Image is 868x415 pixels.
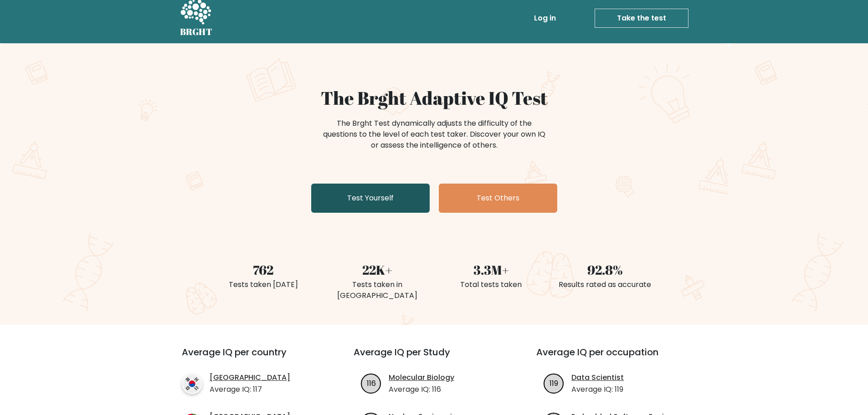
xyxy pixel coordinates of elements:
[182,374,202,394] img: country
[210,384,290,395] p: Average IQ: 117
[326,279,429,301] div: Tests taken in [GEOGRAPHIC_DATA]
[212,279,315,290] div: Tests taken [DATE]
[210,372,290,383] a: [GEOGRAPHIC_DATA]
[571,384,624,395] p: Average IQ: 119
[571,372,624,383] a: Data Scientist
[554,279,657,290] div: Results rated as accurate
[440,279,543,290] div: Total tests taken
[367,378,376,388] text: 116
[212,87,657,109] h1: The Brght Adaptive IQ Test
[554,260,657,279] div: 92.8%
[536,347,697,369] h3: Average IQ per occupation
[595,9,688,28] a: Take the test
[389,372,454,383] a: Molecular Biology
[354,347,514,369] h3: Average IQ per Study
[439,184,557,213] a: Test Others
[320,118,548,151] div: The Brght Test dynamically adjusts the difficulty of the questions to the level of each test take...
[440,260,543,279] div: 3.3M+
[212,260,315,279] div: 762
[182,347,321,369] h3: Average IQ per country
[389,384,454,395] p: Average IQ: 116
[326,260,429,279] div: 22K+
[311,184,430,213] a: Test Yourself
[180,26,213,37] h5: BRGHT
[550,378,558,388] text: 119
[530,9,560,27] a: Log in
